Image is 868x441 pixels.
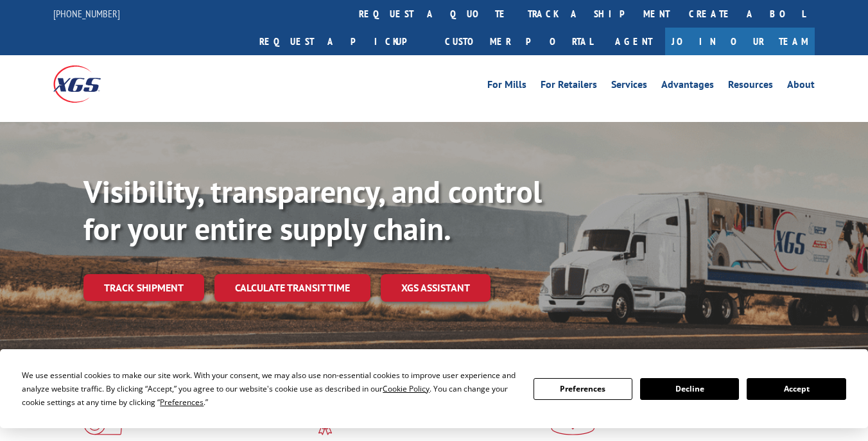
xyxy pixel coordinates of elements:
a: Track shipment [83,274,204,301]
a: Resources [728,80,773,94]
a: XGS ASSISTANT [381,274,490,302]
button: Decline [640,378,739,400]
span: Preferences [160,397,204,408]
span: Cookie Policy [383,383,430,394]
div: We use essential cookies to make our site work. With your consent, we may also use non-essential ... [22,368,517,409]
a: Customer Portal [435,28,602,55]
a: Agent [602,28,665,55]
button: Accept [747,378,846,400]
a: [PHONE_NUMBER] [53,7,120,20]
a: Join Our Team [665,28,815,55]
b: Visibility, transparency, and control for your entire supply chain. [83,171,542,248]
a: Services [611,80,647,94]
a: For Retailers [541,80,597,94]
a: For Mills [487,80,526,94]
a: Advantages [661,80,714,94]
a: Calculate transit time [214,274,370,302]
a: About [787,80,815,94]
button: Preferences [534,378,632,400]
a: Request a pickup [250,28,435,55]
